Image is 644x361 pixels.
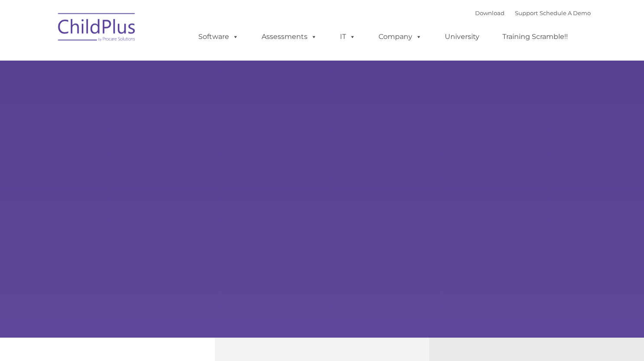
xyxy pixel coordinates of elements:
a: University [436,28,488,45]
font: | [475,10,591,16]
a: Assessments [253,28,326,45]
a: Download [475,10,505,16]
a: IT [331,28,364,45]
a: Software [190,28,247,45]
a: Schedule A Demo [540,10,591,16]
a: Support [515,10,538,16]
a: Training Scramble!! [494,28,576,45]
img: ChildPlus by Procare Solutions [54,7,140,50]
a: Company [370,28,430,45]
